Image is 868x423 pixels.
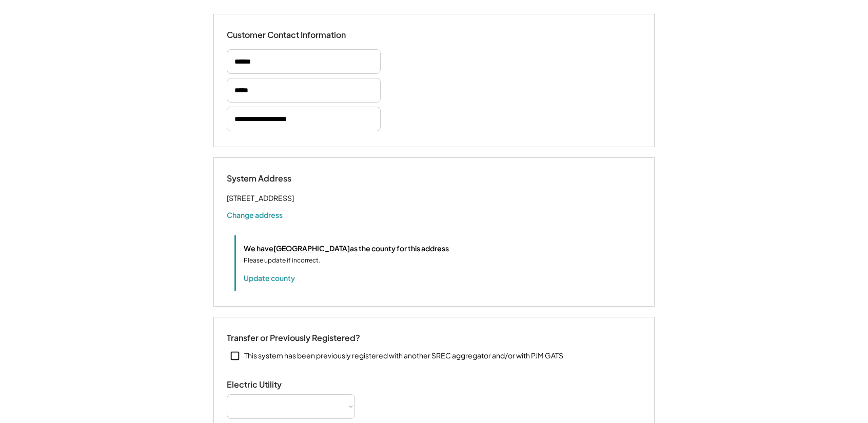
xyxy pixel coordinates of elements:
u: [GEOGRAPHIC_DATA] [273,244,350,253]
div: Please update if incorrect. [244,256,320,265]
button: Update county [244,273,295,283]
div: Customer Contact Information [227,30,346,41]
div: [STREET_ADDRESS] [227,192,294,205]
div: Transfer or Previously Registered? [227,333,360,344]
div: Electric Utility [227,379,329,390]
div: System Address [227,173,329,184]
div: We have as the county for this address [244,243,449,254]
button: Change address [227,210,283,220]
div: This system has been previously registered with another SREC aggregator and/or with PJM GATS [244,351,563,361]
